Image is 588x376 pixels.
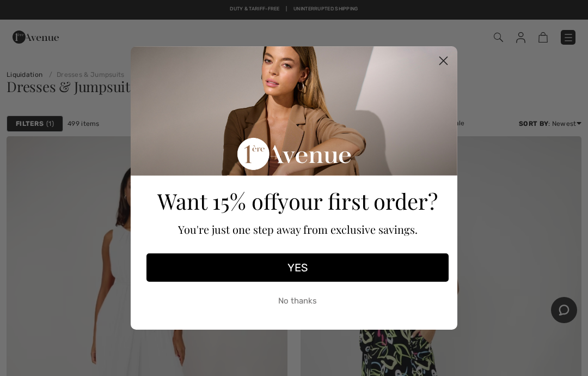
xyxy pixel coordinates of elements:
span: your first order? [278,186,438,215]
button: No thanks [146,287,449,314]
span: You're just one step away from exclusive savings. [178,222,418,236]
button: Close dialog [434,51,453,70]
span: Want 15% off [157,186,278,215]
button: YES [146,253,449,282]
